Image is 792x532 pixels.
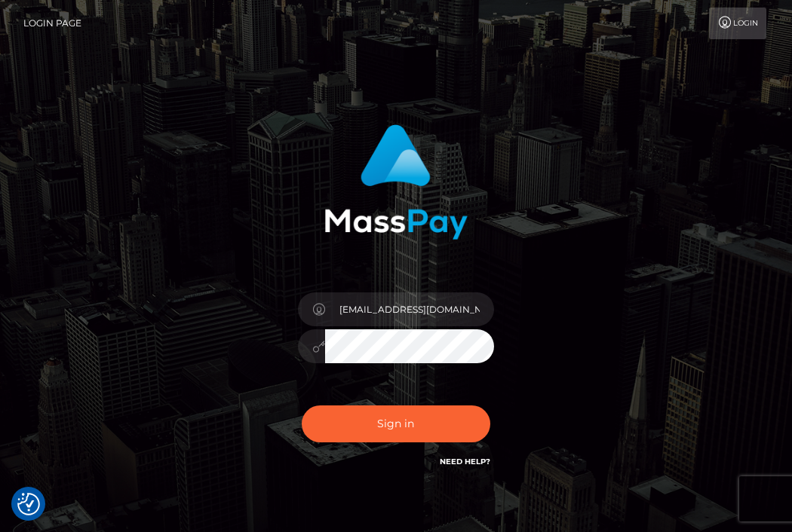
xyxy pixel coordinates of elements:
[17,493,40,515] button: Consent Preferences
[324,124,468,240] img: MassPay Login
[17,493,40,515] img: Revisit consent button
[440,457,490,466] a: Need Help?
[302,405,490,442] button: Sign in
[23,8,81,39] a: Login Page
[325,292,494,326] input: Username...
[709,8,766,39] a: Login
